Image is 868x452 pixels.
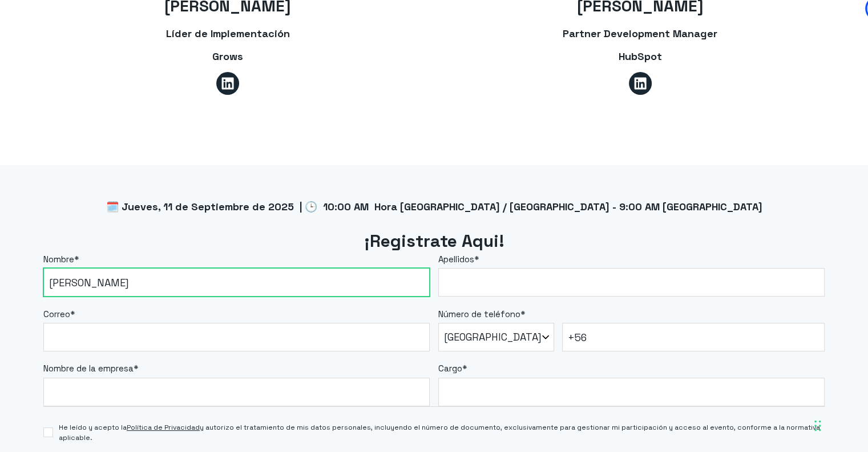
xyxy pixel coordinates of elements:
span: He leído y acepto la y autorizo el tratamiento de mis datos personales, incluyendo el número de d... [59,422,825,443]
span: Número de teléfono [438,309,520,319]
div: Arrastrar [814,409,821,443]
span: Nombre [43,254,74,265]
span: Cargo [438,363,462,374]
span: Nombre de la empresa [43,363,134,374]
a: Política de Privacidad [127,423,200,432]
iframe: Chat Widget [663,306,868,452]
a: Síguenos en LinkedIn [629,72,652,95]
h2: ¡Registrate Aqui! [43,230,825,253]
span: Correo [43,309,70,319]
span: HubSpot [619,50,662,63]
a: Síguenos en LinkedIn [216,72,239,95]
span: Líder de Implementación [166,27,290,40]
div: Widget de chat [663,306,868,452]
input: He leído y acepto laPolítica de Privacidady autorizo el tratamiento de mis datos personales, incl... [43,427,53,437]
span: Grows [212,50,243,63]
span: 🗓️ Jueves, 11 de Septiembre de 2025 | 🕒 10:00 AM Hora [GEOGRAPHIC_DATA] / [GEOGRAPHIC_DATA] - 9:0... [106,200,762,213]
span: Apellidos [438,254,474,265]
span: Partner Development Manager [563,27,717,40]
